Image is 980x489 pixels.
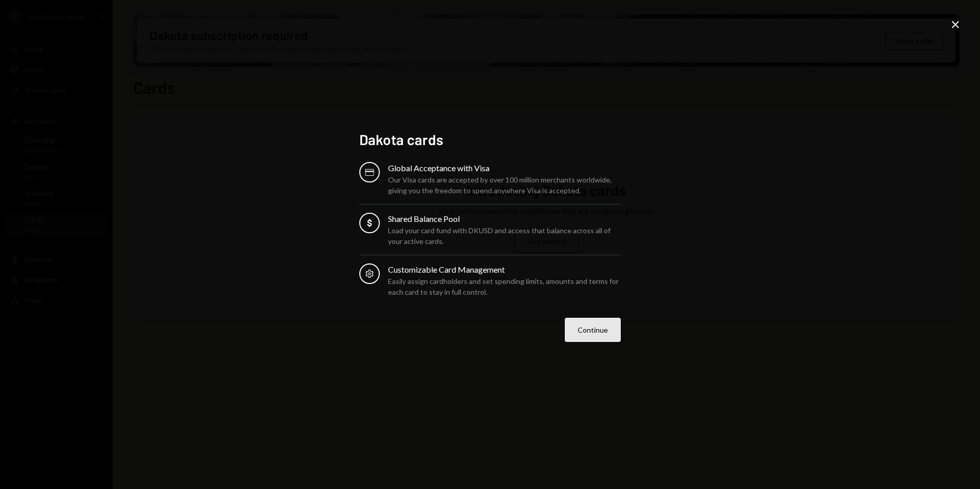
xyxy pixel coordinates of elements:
[388,225,621,247] div: Load your card fund with DKUSD and access that balance across all of your active cards.
[388,174,621,196] div: Our Visa cards are accepted by over 100 million merchants worldwide, giving you the freedom to sp...
[565,318,621,342] button: Continue
[359,130,621,150] h2: Dakota cards
[388,263,621,276] div: Customizable Card Management
[388,276,621,297] div: Easily assign cardholders and set spending limits, amounts and terms for each card to stay in ful...
[388,213,621,225] div: Shared Balance Pool
[388,162,621,174] div: Global Acceptance with Visa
